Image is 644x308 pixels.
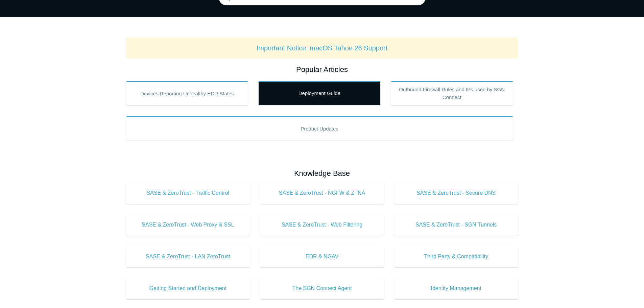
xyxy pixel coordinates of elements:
h2: Popular Articles [126,64,518,75]
a: Product Updates [126,116,513,141]
a: Deployment Guide [258,81,381,105]
span: Identity Management [404,284,508,292]
span: Getting Started and Deployment [136,284,240,292]
a: The SGN Connect Agent [260,278,384,299]
h2: Knowledge Base [126,168,518,179]
a: SASE & ZeroTrust - SGN Tunnels [394,214,518,236]
span: SASE & ZeroTrust - NGFW & ZTNA [270,189,374,197]
a: Getting Started and Deployment [126,278,250,299]
span: SASE & ZeroTrust - Traffic Control [136,189,240,197]
span: SASE & ZeroTrust - Web Proxy & SSL [136,221,240,229]
a: EDR & NGAV [260,246,384,267]
span: SASE & ZeroTrust - Secure DNS [404,189,508,197]
a: Important Notice: macOS Tahoe 26 Support [257,44,388,52]
a: Identity Management [394,278,518,299]
a: Outbound Firewall Rules and IPs used by SGN Connect [391,81,513,105]
a: SASE & ZeroTrust - Secure DNS [394,182,518,204]
span: The SGN Connect Agent [270,284,374,292]
span: Third Party & Compatibility [404,253,508,261]
a: Devices Reporting Unhealthy EDR States [126,81,248,105]
span: EDR & NGAV [270,253,374,261]
a: SASE & ZeroTrust - Traffic Control [126,182,250,204]
span: SASE & ZeroTrust - SGN Tunnels [404,221,508,229]
a: SASE & ZeroTrust - Web Filtering [260,214,384,236]
a: SASE & ZeroTrust - LAN ZeroTrust [126,246,250,267]
a: Third Party & Compatibility [394,246,518,267]
a: SASE & ZeroTrust - NGFW & ZTNA [260,182,384,204]
span: SASE & ZeroTrust - LAN ZeroTrust [136,253,240,261]
a: SASE & ZeroTrust - Web Proxy & SSL [126,214,250,236]
span: SASE & ZeroTrust - Web Filtering [270,221,374,229]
